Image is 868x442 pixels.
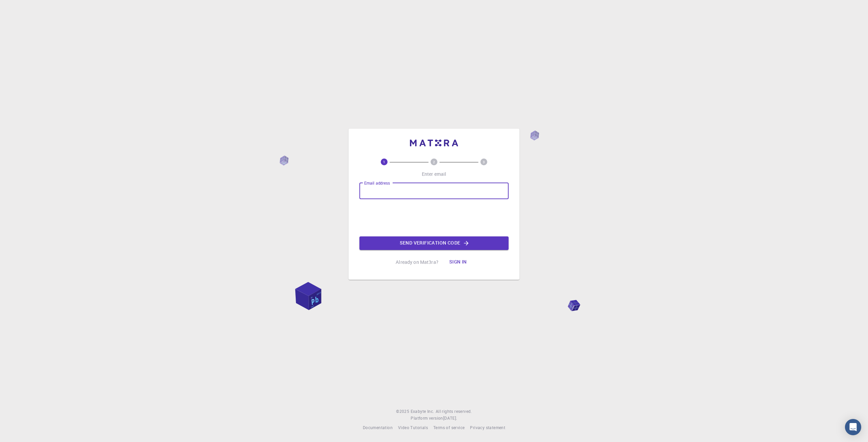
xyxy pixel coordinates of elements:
div: Open Intercom Messenger [845,419,861,435]
iframe: reCAPTCHA [382,205,486,231]
text: 2 [433,160,435,164]
button: Send verification code [359,236,509,250]
a: Video Tutorials [398,424,428,431]
text: 1 [383,160,385,164]
span: Terms of service [433,425,465,430]
span: [DATE] . [443,415,457,421]
button: Sign in [444,255,472,269]
span: Privacy statement [470,425,505,430]
a: Terms of service [433,424,465,431]
span: Documentation [363,425,393,430]
label: Email address [364,180,390,186]
p: Already on Mat3ra? [396,259,438,266]
a: Exabyte Inc. [411,408,434,415]
span: © 2025 [396,408,410,415]
p: Enter email [422,171,447,177]
span: Video Tutorials [398,425,428,430]
a: Privacy statement [470,424,505,431]
span: Platform version [411,415,443,422]
a: [DATE]. [443,415,457,422]
span: All rights reserved. [436,408,472,415]
text: 3 [483,160,485,164]
span: Exabyte Inc. [411,408,434,414]
a: Documentation [363,424,393,431]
